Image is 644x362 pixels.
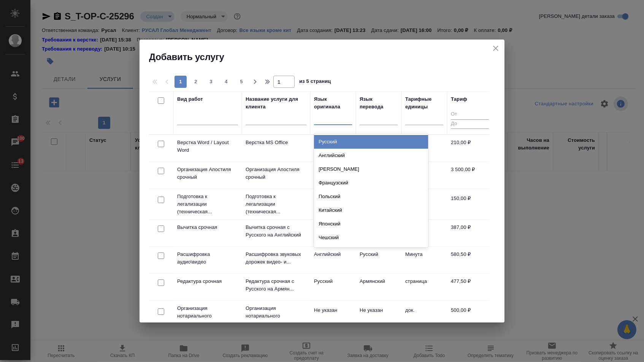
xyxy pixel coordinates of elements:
input: От [451,110,489,119]
p: Редактура срочная [177,278,238,285]
td: 477,50 ₽ [447,274,493,300]
h2: Добавить услугу [149,51,504,63]
p: Расшифровка аудио\видео [177,251,238,266]
td: 387,00 ₽ [447,220,493,246]
p: Организация нотариального удостоверен... [246,305,306,327]
td: Русский [310,220,356,246]
div: [PERSON_NAME] [314,162,428,176]
td: Английский [310,247,356,273]
td: 210,00 ₽ [447,135,493,162]
button: 4 [220,76,232,88]
div: Французский [314,176,428,190]
input: До [451,119,489,129]
td: 150,00 ₽ [447,191,493,218]
td: Не указан [310,135,356,162]
button: 3 [205,76,217,88]
td: страница [401,274,447,300]
td: 580,50 ₽ [447,247,493,273]
div: Название услуги для клиента [246,95,306,111]
div: Тариф [451,95,467,103]
p: Организация нотариального удостоверен... [177,305,238,327]
span: 3 [205,78,217,86]
div: Язык перевода [360,95,398,111]
td: Русский [310,274,356,300]
td: Минута [401,247,447,273]
td: Не указан [310,303,356,329]
button: 2 [190,76,202,88]
p: Подготовка к легализации (техническая... [177,193,238,216]
td: Не указан [310,191,356,218]
div: Чешский [314,231,428,245]
td: Не указан [356,303,401,329]
span: 4 [220,78,232,86]
div: Китайский [314,203,428,217]
td: Русский [356,247,401,273]
div: Японский [314,217,428,231]
td: Армянский [356,274,401,300]
div: Вид работ [177,95,203,103]
div: Польский [314,190,428,203]
td: 3 500,00 ₽ [447,162,493,189]
td: Не указан [310,162,356,189]
p: Редактура срочная с Русского на Армян... [246,278,306,293]
span: из 5 страниц [299,77,331,88]
span: 2 [190,78,202,86]
td: док. [401,303,447,329]
p: Расшифровка звуковых дорожек видео- и... [246,251,306,266]
p: Верстка Word / Layout Word [177,139,238,154]
p: Вычитка срочная с Русского на Английский [246,224,306,239]
p: Организация Апостиля срочный [177,166,238,181]
p: Подготовка к легализации (техническая... [246,193,306,216]
p: Организация Апостиля срочный [246,166,306,181]
button: close [490,43,501,54]
div: Язык оригинала [314,95,352,111]
td: 500,00 ₽ [447,303,493,329]
p: Верстка MS Office [246,139,306,146]
div: Тарифные единицы [405,95,443,111]
div: Английский [314,149,428,162]
div: Сербский [314,245,428,258]
p: Вычитка срочная [177,224,238,231]
div: Русский [314,135,428,149]
button: 5 [235,76,247,88]
span: 5 [235,78,247,86]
